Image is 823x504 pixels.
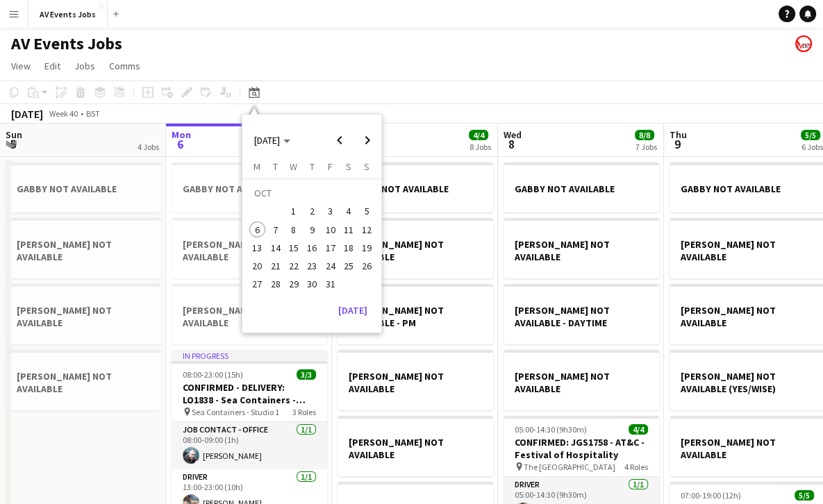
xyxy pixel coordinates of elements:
[635,142,657,152] div: 7 Jobs
[172,128,191,141] span: Mon
[670,128,687,141] span: Thu
[3,136,22,152] span: 5
[635,130,654,140] span: 8/8
[358,221,376,239] button: 12-10-2025
[169,136,191,152] span: 6
[469,142,491,152] div: 8 Jobs
[6,183,161,195] h3: GABBY NOT AVAILABLE
[504,436,659,461] h3: CONFIRMED: JGS1758 - AT&C - Festival of Hospitality
[340,221,358,239] button: 11-10-2025
[322,276,339,293] span: 31
[172,422,327,469] app-card-role: Job contact - Office1/108:00-09:00 (1h)[PERSON_NAME]
[248,184,376,202] td: OCT
[322,258,339,274] span: 24
[303,202,321,220] button: 02-10-2025
[340,239,358,257] button: 18-10-2025
[266,221,284,239] button: 07-10-2025
[338,238,493,263] h3: [PERSON_NAME] NOT AVAILABLE
[338,350,493,410] app-job-card: [PERSON_NAME] NOT AVAILABLE
[285,221,302,238] span: 8
[358,239,376,257] button: 19-10-2025
[303,221,321,239] button: 09-10-2025
[253,160,260,173] span: M
[285,240,302,256] span: 15
[248,275,266,293] button: 27-10-2025
[340,258,357,274] span: 25
[6,218,161,278] app-job-card: [PERSON_NAME] NOT AVAILABLE
[524,462,615,472] span: The [GEOGRAPHIC_DATA]
[338,162,493,212] app-job-card: GABBY NOT AVAILABLE
[358,257,376,275] button: 26-10-2025
[340,203,357,220] span: 4
[358,240,375,256] span: 19
[801,142,823,152] div: 6 Jobs
[321,257,339,275] button: 24-10-2025
[172,218,327,278] app-job-card: [PERSON_NAME] NOT AVAILABLE
[338,416,493,476] app-job-card: [PERSON_NAME] NOT AVAILABLE
[183,369,243,380] span: 08:00-23:00 (15h)
[338,284,493,344] app-job-card: [PERSON_NAME] NOT AVAILABLE - PM
[248,257,266,275] button: 20-10-2025
[321,239,339,257] button: 17-10-2025
[358,221,375,238] span: 12
[340,221,357,238] span: 11
[285,275,303,293] button: 29-10-2025
[303,257,321,275] button: 23-10-2025
[354,126,381,154] button: Next month
[504,162,659,212] app-job-card: GABBY NOT AVAILABLE
[304,258,320,274] span: 23
[297,369,316,380] span: 3/3
[69,57,101,75] a: Jobs
[303,239,321,257] button: 16-10-2025
[504,218,659,278] app-job-card: [PERSON_NAME] NOT AVAILABLE
[304,203,320,220] span: 2
[6,162,161,212] app-job-card: GABBY NOT AVAILABLE
[515,424,587,435] span: 05:00-14:30 (9h30m)
[304,240,320,256] span: 16
[358,258,375,274] span: 26
[267,240,284,256] span: 14
[249,276,266,293] span: 27
[358,203,375,220] span: 5
[6,370,161,395] h3: [PERSON_NAME] NOT AVAILABLE
[46,108,81,119] span: Week 40
[681,490,741,501] span: 07:00-19:00 (12h)
[172,183,327,195] h3: GABBY NOT AVAILABLE
[340,257,358,275] button: 25-10-2025
[504,128,522,141] span: Wed
[667,136,687,152] span: 9
[39,57,66,75] a: Edit
[795,490,814,501] span: 5/5
[6,350,161,410] app-job-card: [PERSON_NAME] NOT AVAILABLE
[172,350,327,361] div: In progress
[267,258,284,274] span: 21
[285,239,303,257] button: 15-10-2025
[273,160,278,173] span: T
[192,407,279,417] span: Sea Containers - Studio 1
[310,160,315,173] span: T
[326,126,354,154] button: Previous month
[109,60,140,72] span: Comms
[321,275,339,293] button: 31-10-2025
[333,299,373,321] button: [DATE]
[322,221,339,238] span: 10
[504,238,659,263] h3: [PERSON_NAME] NOT AVAILABLE
[6,238,161,263] h3: [PERSON_NAME] NOT AVAILABLE
[795,35,812,52] app-user-avatar: Liam O'Brien
[6,128,22,141] span: Sun
[321,202,339,220] button: 03-10-2025
[249,240,266,256] span: 13
[6,284,161,344] app-job-card: [PERSON_NAME] NOT AVAILABLE
[504,350,659,410] div: [PERSON_NAME] NOT AVAILABLE
[801,130,820,140] span: 5/5
[292,407,316,417] span: 3 Roles
[328,160,333,173] span: F
[629,424,648,435] span: 4/4
[304,221,320,238] span: 9
[249,128,296,153] button: Choose month and year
